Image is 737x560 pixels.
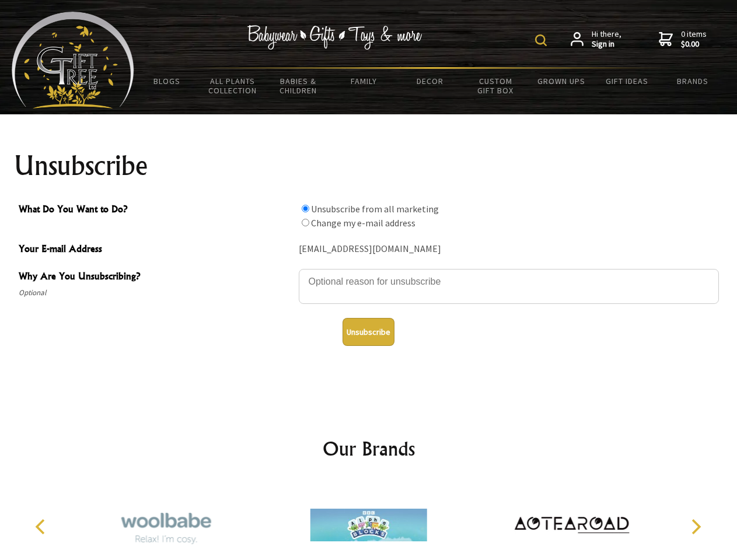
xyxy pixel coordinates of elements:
span: 0 items [681,29,707,50]
strong: $0.00 [681,39,707,50]
a: Family [331,69,397,93]
a: 0 items$0.00 [659,29,707,50]
div: [EMAIL_ADDRESS][DOMAIN_NAME] [299,240,719,258]
a: BLOGS [134,69,200,93]
span: Hi there, [592,29,621,50]
a: Custom Gift Box [463,69,529,103]
label: Change my e-mail address [311,217,415,229]
a: Brands [660,69,726,93]
img: Babyware - Gifts - Toys and more... [12,12,134,108]
a: All Plants Collection [200,69,266,103]
span: Your E-mail Address [19,242,293,258]
h1: Unsubscribe [14,152,724,180]
span: Why Are You Unsubscribing? [19,269,293,286]
strong: Sign in [592,39,621,50]
span: Optional [19,286,293,300]
textarea: Why Are You Unsubscribing? [299,269,719,304]
input: What Do You Want to Do? [302,219,309,226]
input: What Do You Want to Do? [302,205,309,212]
a: Gift Ideas [594,69,660,93]
span: What Do You Want to Do? [19,202,293,219]
h2: Our Brands [23,435,714,463]
img: Babywear - Gifts - Toys & more [247,25,422,50]
a: Hi there,Sign in [571,29,621,50]
label: Unsubscribe from all marketing [311,203,439,215]
a: Babies & Children [266,69,331,103]
button: Previous [29,514,55,540]
button: Unsubscribe [343,318,394,346]
button: Next [683,514,708,540]
a: Decor [397,69,463,93]
a: Grown Ups [528,69,594,93]
img: product search [535,34,547,46]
